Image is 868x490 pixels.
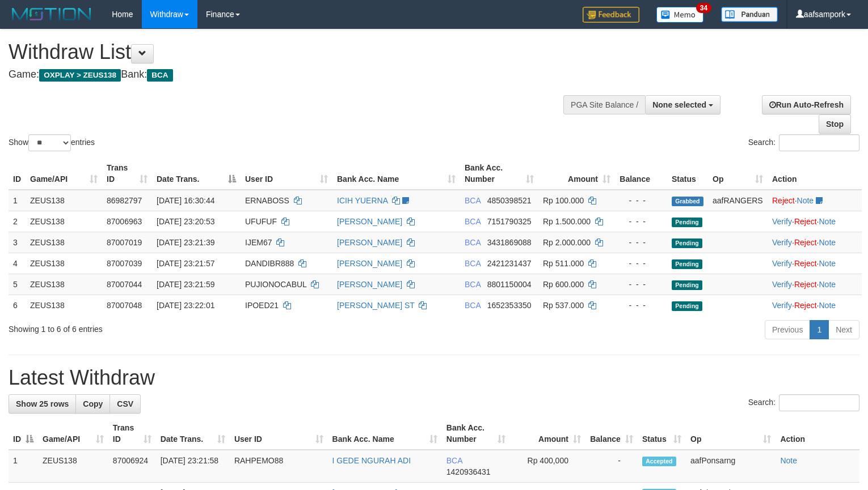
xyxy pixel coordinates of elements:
td: ZEUS138 [26,211,102,232]
th: Game/API: activate to sort column ascending [26,157,102,190]
th: Status [667,157,708,190]
td: 87006924 [108,450,156,483]
span: 34 [696,3,711,13]
a: Stop [819,114,851,134]
th: Balance [615,157,667,190]
span: Pending [672,259,702,269]
span: BCA [147,69,172,82]
span: BCA [465,238,481,247]
a: Verify [772,259,792,268]
th: Trans ID: activate to sort column ascending [108,417,156,450]
th: Amount: activate to sort column ascending [510,417,585,450]
label: Search: [748,394,859,411]
th: ID: activate to sort column descending [9,417,38,450]
a: I GEDE NGURAH ADI [332,456,411,465]
span: [DATE] 23:22:01 [157,301,214,310]
span: BCA [465,259,481,268]
a: Note [819,301,836,310]
span: BCA [465,280,481,289]
td: 6 [9,295,26,316]
h1: Withdraw List [9,41,567,63]
img: panduan.png [721,7,778,22]
span: Copy 3431869088 to clipboard [487,238,532,247]
div: - - - [620,216,663,227]
td: ZEUS138 [26,295,102,316]
span: Rp 511.000 [543,259,584,268]
span: 86982797 [107,196,142,205]
span: Show 25 rows [16,399,69,408]
th: Game/API: activate to sort column ascending [38,417,108,450]
a: Note [819,238,836,247]
td: Rp 400,000 [510,450,585,483]
span: Pending [672,301,702,311]
a: Previous [765,320,810,339]
th: Bank Acc. Number: activate to sort column ascending [442,417,510,450]
td: [DATE] 23:21:58 [156,450,230,483]
span: 87006963 [107,217,142,226]
th: Action [768,157,862,190]
span: Copy 1420936431 to clipboard [446,467,491,476]
a: 1 [810,320,829,339]
div: - - - [620,258,663,269]
a: Note [797,196,814,205]
a: Reject [794,280,817,289]
a: Note [819,217,836,226]
label: Show entries [9,134,95,151]
a: Note [780,456,797,465]
td: ZEUS138 [38,450,108,483]
td: ZEUS138 [26,232,102,253]
td: · · [768,232,862,253]
a: Reject [794,259,817,268]
th: Bank Acc. Name: activate to sort column ascending [332,157,460,190]
td: · [768,190,862,211]
td: RAHPEMO88 [230,450,328,483]
td: ZEUS138 [26,190,102,211]
a: Reject [794,217,817,226]
span: CSV [117,399,133,408]
img: Feedback.jpg [583,7,639,23]
div: - - - [620,279,663,290]
span: Rp 100.000 [543,196,584,205]
a: Reject [794,301,817,310]
a: [PERSON_NAME] [337,280,402,289]
a: Verify [772,280,792,289]
a: Verify [772,238,792,247]
a: Run Auto-Refresh [762,95,851,114]
th: Amount: activate to sort column ascending [538,157,615,190]
th: Action [776,417,859,450]
a: Verify [772,301,792,310]
a: [PERSON_NAME] [337,259,402,268]
th: Bank Acc. Number: activate to sort column ascending [460,157,538,190]
td: 3 [9,232,26,253]
input: Search: [779,394,859,411]
span: Copy 7151790325 to clipboard [487,217,532,226]
span: Grabbed [672,197,703,206]
img: Button%20Memo.svg [656,7,704,23]
td: 1 [9,450,38,483]
span: Rp 2.000.000 [543,238,591,247]
span: PUJIONOCABUL [245,280,306,289]
th: Date Trans.: activate to sort column descending [152,157,241,190]
span: Copy [83,399,103,408]
span: BCA [446,456,462,465]
td: · · [768,253,862,274]
select: Showentries [28,134,71,151]
span: Copy 4850398521 to clipboard [487,196,532,205]
label: Search: [748,134,859,151]
input: Search: [779,134,859,151]
span: Copy 8801150004 to clipboard [487,280,532,289]
div: - - - [620,300,663,311]
span: BCA [465,196,481,205]
span: 87007019 [107,238,142,247]
span: Copy 1652353350 to clipboard [487,301,532,310]
a: Reject [772,196,795,205]
span: Pending [672,218,702,227]
span: Rp 1.500.000 [543,217,591,226]
td: aafRANGERS [708,190,768,211]
span: Copy 2421231437 to clipboard [487,259,532,268]
th: Status: activate to sort column ascending [638,417,686,450]
td: · · [768,274,862,295]
a: Reject [794,238,817,247]
a: Note [819,259,836,268]
span: IJEM67 [245,238,272,247]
